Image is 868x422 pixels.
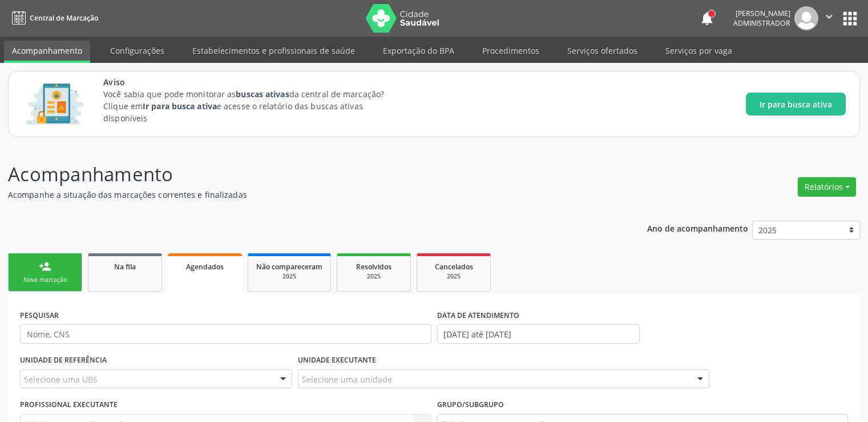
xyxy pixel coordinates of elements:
div: 2025 [256,272,322,281]
button:  [818,6,840,30]
span: Aviso [103,76,405,88]
button: apps [840,9,860,29]
div: person_add [39,260,51,273]
span: Não compareceram [256,262,322,272]
div: 2025 [425,272,482,281]
label: UNIDADE EXECUTANTE [298,352,376,369]
a: Acompanhamento [4,41,90,63]
p: Ano de acompanhamento [647,221,748,235]
a: Configurações [102,41,172,61]
label: DATA DE ATENDIMENTO [437,306,519,324]
span: Cancelados [435,262,473,272]
label: PROFISSIONAL EXECUTANTE [20,396,118,414]
label: UNIDADE DE REFERÊNCIA [20,352,107,369]
strong: buscas ativas [236,89,289,99]
a: Estabelecimentos e profissionais de saúde [184,41,363,61]
div: 2025 [345,272,402,281]
button: notifications [699,10,715,26]
a: Exportação do BPA [375,41,462,61]
span: Selecione uma UBS [24,373,98,385]
img: Imagem de CalloutCard [22,78,87,130]
p: Acompanhe a situação das marcações correntes e finalizadas [8,189,604,201]
button: Relatórios [798,177,856,197]
i:  [823,10,835,23]
button: Ir para busca ativa [746,93,846,116]
div: [PERSON_NAME] [733,9,790,18]
p: Você sabia que pode monitorar as da central de marcação? Clique em e acesse o relatório das busca... [103,88,405,124]
span: Selecione uma unidade [302,373,392,385]
div: Nova marcação [17,276,74,284]
span: Ir para busca ativa [760,98,832,110]
span: Central de Marcação [30,13,98,23]
label: Grupo/Subgrupo [437,396,504,414]
a: Serviços por vaga [657,41,740,61]
span: Agendados [186,262,224,272]
a: Central de Marcação [8,9,98,27]
span: Na fila [114,262,136,272]
input: Nome, CNS [20,324,431,344]
strong: Ir para busca ativa [143,101,217,112]
a: Procedimentos [474,41,547,61]
input: Selecione um intervalo [437,324,640,344]
span: Resolvidos [356,262,391,272]
span: Administrador [733,18,790,28]
img: img [794,6,818,30]
a: Serviços ofertados [559,41,645,61]
label: PESQUISAR [20,306,59,324]
p: Acompanhamento [8,160,604,189]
